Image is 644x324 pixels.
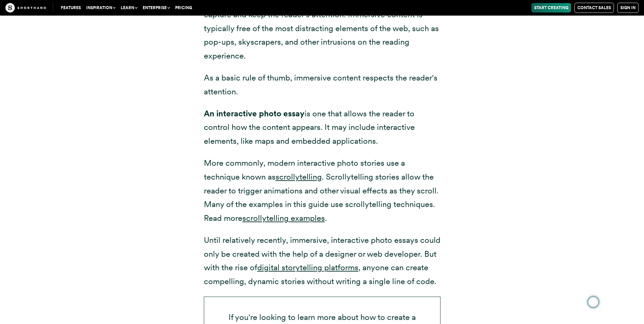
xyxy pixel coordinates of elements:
[257,262,358,272] a: digital storytelling platforms
[172,3,195,13] a: Pricing
[84,3,118,13] button: Inspiration
[5,3,46,13] img: The Craft
[531,3,571,13] a: Start Creating
[58,3,84,13] a: Features
[204,109,305,118] strong: An interactive photo essay
[204,156,440,225] p: More commonly, modern interactive photo stories use a technique known as . Scrollytelling stories...
[204,71,440,99] p: As a basic rule of thumb, immersive content respects the reader's attention.
[140,3,172,13] button: Enterprise
[118,3,140,13] button: Learn
[204,107,440,148] p: is one that allows the reader to control how the content appears. It may include interactive elem...
[276,172,322,182] a: scrollytelling
[617,3,639,13] a: Sign in
[574,3,614,13] a: Contact Sales
[242,213,325,223] a: scrollytelling examples
[204,233,440,288] p: Until relatively recently, immersive, interactive photo essays could only be created with the hel...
